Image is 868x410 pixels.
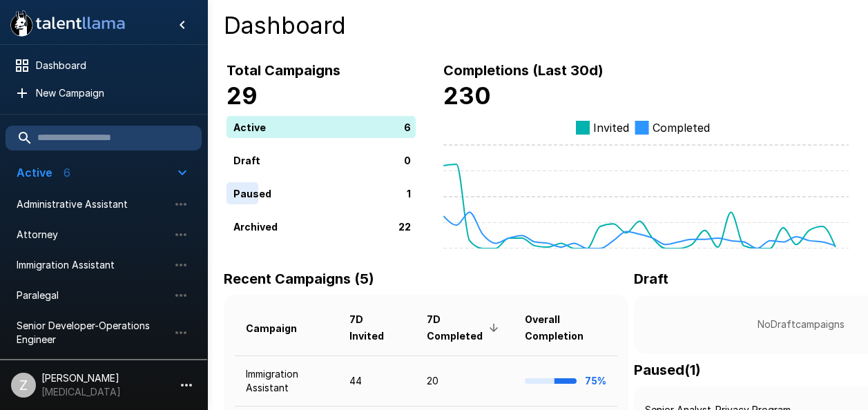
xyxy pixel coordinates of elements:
[349,311,404,344] span: 7D Invited
[443,81,491,110] b: 230
[427,311,503,344] span: 7D Completed
[224,271,374,287] b: Recent Campaigns (5)
[634,362,701,378] b: Paused ( 1 )
[404,153,411,167] p: 0
[226,62,340,79] b: Total Campaigns
[246,320,315,337] span: Campaign
[398,219,411,233] p: 22
[585,375,606,387] b: 75%
[404,119,411,134] p: 6
[443,62,604,79] b: Completions (Last 30d)
[235,355,338,406] td: Immigration Assistant
[407,186,411,200] p: 1
[338,355,415,406] td: 44
[416,355,514,406] td: 20
[525,311,606,344] span: Overall Completion
[634,271,668,287] b: Draft
[224,11,851,40] h4: Dashboard
[226,81,258,110] b: 29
